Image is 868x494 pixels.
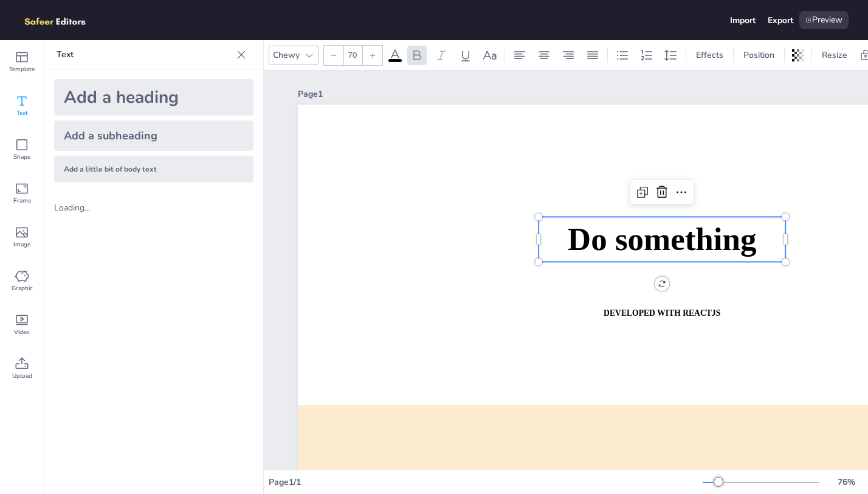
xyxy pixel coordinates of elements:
div: Preview [799,11,849,29]
div: Add a heading [54,79,253,116]
strong: DEVELOPED WITH REACTJS [604,308,720,318]
div: Add a subheading [54,120,253,151]
span: Text [16,108,28,118]
span: Image [13,240,30,249]
span: Upload [12,371,32,381]
div: Import [730,15,756,26]
span: Template [9,64,35,74]
div: Chewy [270,47,302,63]
span: Graphic [12,284,33,293]
img: logo.png [19,11,103,29]
span: Shape [13,152,30,162]
div: 76 % [832,476,861,488]
span: Do something [568,221,757,257]
div: Export [768,15,793,26]
span: Effects [694,49,726,61]
span: Position [741,49,777,61]
span: Video [14,327,30,337]
div: Page 1 / 1 [269,476,703,488]
div: Add a little bit of body text [54,156,253,183]
span: Resize [819,49,850,61]
div: Loading... [54,202,117,214]
span: Frame [13,196,31,206]
p: Text [57,40,232,69]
